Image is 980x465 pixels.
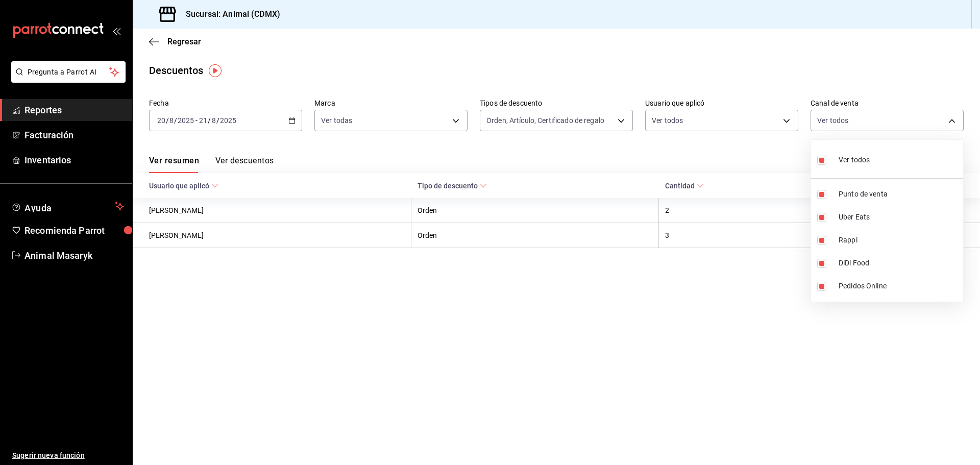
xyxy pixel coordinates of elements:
[839,155,870,165] span: Ver todos
[839,189,959,200] span: Punto de venta
[209,64,222,77] img: Tooltip marker
[839,212,959,223] span: Uber Eats
[839,258,959,268] span: DiDi Food
[839,235,959,246] span: Rappi
[839,281,959,291] span: Pedidos Online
